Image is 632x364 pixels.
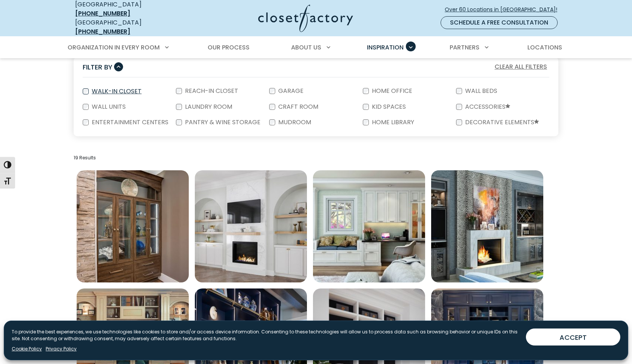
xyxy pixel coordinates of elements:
label: Entertainment Centers [89,119,170,125]
span: About Us [291,43,321,52]
a: Open inspiration gallery to preview enlarged image [313,170,425,282]
span: Locations [527,43,562,52]
label: Garage [275,88,305,94]
p: 19 Results [74,154,558,161]
a: Cookie Policy [12,345,42,352]
span: Organization in Every Room [68,43,160,52]
label: Home Library [369,119,416,125]
a: [PHONE_NUMBER] [75,27,130,36]
button: Filter By [83,62,123,72]
span: Over 60 Locations in [GEOGRAPHIC_DATA]! [445,6,563,14]
label: Kid Spaces [369,104,407,110]
img: White base cabinets and wood floating shelving. [195,170,307,282]
label: Wall Beds [462,88,499,94]
label: Decorative Elements [462,119,540,126]
p: To provide the best experiences, we use technologies like cookies to store and/or access device i... [12,329,520,342]
a: Open inspiration gallery to preview enlarged image [195,170,307,282]
img: Closet Factory Logo [258,5,353,32]
span: Partners [450,43,479,52]
label: Walk-In Closet [89,88,143,94]
img: Wall unit and media center with integrated TV mount and wine storage in wet bar. [431,170,543,282]
button: Clear All Filters [492,62,549,72]
label: Home Office [369,88,414,94]
button: ACCEPT [526,329,620,345]
span: Our Process [208,43,250,52]
a: Open inspiration gallery to preview enlarged image [77,170,189,282]
label: Mudroom [275,119,313,125]
label: Wall Units [89,104,127,110]
label: Reach-In Closet [182,88,240,94]
label: Laundry Room [182,104,234,110]
a: [PHONE_NUMBER] [75,9,130,18]
label: Accessories [462,104,512,110]
span: Inspiration [367,43,404,52]
img: Built-in wall unit in Rocky Mountain with LED light strips and glass inserts. [77,170,189,282]
img: White shaker wall unit with built-in window seat and work station. [313,170,425,282]
nav: Primary Menu [62,37,570,58]
a: Over 60 Locations in [GEOGRAPHIC_DATA]! [444,3,564,16]
a: Privacy Policy [46,345,77,352]
a: Schedule a Free Consultation [441,16,558,29]
label: Pantry & Wine Storage [182,119,262,125]
label: Craft Room [275,104,320,110]
div: [GEOGRAPHIC_DATA] [75,18,185,36]
a: Open inspiration gallery to preview enlarged image [431,170,543,282]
